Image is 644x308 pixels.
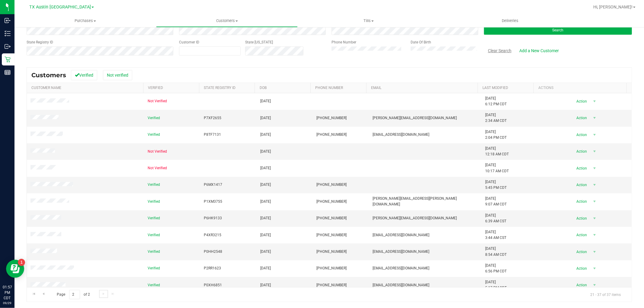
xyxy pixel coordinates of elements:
span: Page of 2 [52,290,95,299]
span: [PERSON_NAME][EMAIL_ADDRESS][DOMAIN_NAME] [373,115,457,121]
a: DOB [260,86,267,90]
span: Verified [148,249,160,255]
span: [DATE] [260,215,271,221]
span: [DATE] 8:54 AM CDT [485,246,507,257]
span: P0HH2548 [204,249,223,255]
span: [DATE] 10:17 AM CDT [485,162,509,174]
input: 2 [69,290,80,299]
span: [DATE] [260,232,271,238]
span: TX Austin [GEOGRAPHIC_DATA] [29,5,91,10]
span: Customers [156,18,297,24]
span: Action [571,214,591,223]
span: select [591,197,598,206]
a: Last Modified [483,86,508,90]
span: [DATE] [260,149,271,154]
span: [DATE] [260,98,271,104]
span: P8TF7131 [204,132,221,138]
label: Phone Number [332,40,356,45]
inline-svg: Inventory [5,30,11,37]
button: Clear Search [484,46,515,56]
span: [DATE] 6:39 AM CST [485,213,506,224]
span: [DATE] [260,182,271,188]
span: [DATE] 2:04 PM CDT [485,129,507,141]
a: Go to the previous page [39,290,48,298]
span: select [591,214,598,223]
a: Customers [156,14,298,27]
span: 21 - 37 of 37 items [585,290,626,299]
span: Action [571,114,591,122]
span: Not Verified [148,149,167,154]
inline-svg: Inbound [5,17,11,24]
iframe: Resource center unread badge [18,259,25,266]
span: [PERSON_NAME][EMAIL_ADDRESS][DOMAIN_NAME] [373,215,457,221]
button: Verified [71,70,97,80]
a: Verified [148,86,163,90]
span: Verified [148,232,160,238]
span: Deliveries [494,18,527,24]
span: Hi, [PERSON_NAME]! [593,5,633,9]
span: [DATE] [260,282,271,288]
span: Tills [298,18,439,24]
span: P6HK9133 [204,215,222,221]
label: State [US_STATE] [245,40,273,45]
a: Purchases [14,14,156,27]
div: Actions [538,86,624,90]
span: Action [571,248,591,256]
span: [DATE] 6:12 PM CDT [485,96,507,107]
label: Customer ID [179,40,199,45]
span: select [591,164,598,173]
span: Verified [148,182,160,188]
span: [DATE] 12:18 AM CDT [485,146,509,157]
span: Action [571,164,591,173]
span: P2RR1623 [204,265,221,271]
span: P6MX1417 [204,182,223,188]
span: [PHONE_NUMBER] [316,132,347,138]
span: [DATE] [260,165,271,171]
span: select [591,114,598,122]
span: [PHONE_NUMBER] [316,215,347,221]
span: [DATE] 6:56 PM CDT [485,263,507,274]
inline-svg: Reports [5,69,11,75]
span: [DATE] 5:17 PM CDT [485,279,507,291]
span: [PHONE_NUMBER] [316,249,347,255]
span: [EMAIL_ADDRESS][DOMAIN_NAME] [373,282,429,288]
span: [DATE] [260,115,271,121]
button: Not verified [103,70,132,80]
span: [DATE] [260,249,271,255]
span: [DATE] 2:34 AM CDT [485,112,507,124]
span: Action [571,131,591,139]
a: Customer Name [31,86,61,90]
span: [EMAIL_ADDRESS][DOMAIN_NAME] [373,249,429,255]
span: Not Verified [148,98,167,104]
span: [EMAIL_ADDRESS][DOMAIN_NAME] [373,132,429,138]
span: P7XF2655 [204,115,222,121]
span: Action [571,181,591,189]
span: [DATE] 3:44 AM CST [485,229,506,241]
span: Verified [148,265,160,271]
span: Action [571,231,591,239]
inline-svg: Retail [5,56,11,62]
label: Date Of Birth [411,40,431,45]
a: State Registry Id [204,86,235,90]
p: 01:57 PM CDT [3,284,12,301]
span: [DATE] 9:07 AM CDT [485,196,507,207]
a: Deliveries [439,14,581,27]
span: Verified [148,115,160,121]
span: [DATE] [260,132,271,138]
p: 09/29 [3,301,12,305]
a: Phone Number [316,86,343,90]
span: select [591,248,598,256]
span: [PHONE_NUMBER] [316,182,347,188]
span: select [591,231,598,239]
span: [DATE] [260,199,271,205]
span: Verified [148,282,160,288]
span: Action [571,97,591,106]
span: [PHONE_NUMBER] [316,265,347,271]
span: [PHONE_NUMBER] [316,282,347,288]
span: P4XR3215 [204,232,222,238]
span: select [591,281,598,289]
span: [PHONE_NUMBER] [316,115,347,121]
span: Action [571,147,591,156]
span: Action [571,197,591,206]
